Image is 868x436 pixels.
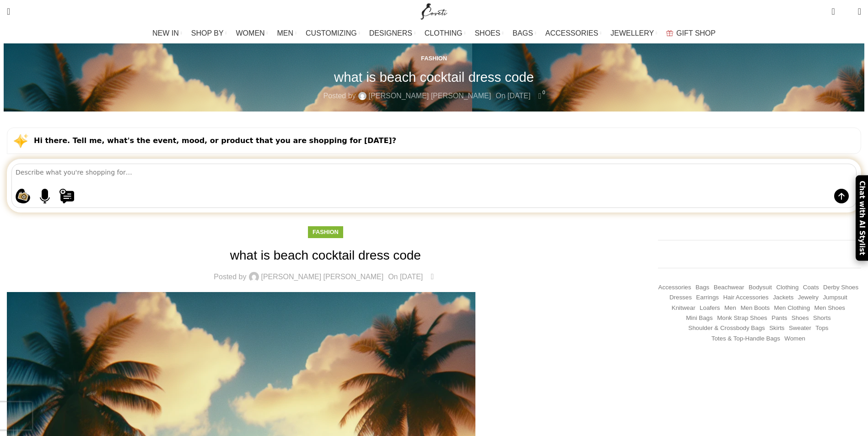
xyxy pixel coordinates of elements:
a: Beachwear (451 items) [714,283,744,292]
span: CLOTHING [425,29,463,37]
a: 0 [827,2,839,21]
a: CUSTOMIZING [306,24,360,43]
span: MEN [277,29,294,37]
a: CLOTHING [425,24,466,43]
img: GiftBag [666,30,673,36]
a: Jackets (1,277 items) [773,293,793,302]
a: Shoes (294 items) [792,314,809,323]
span: JEWELLERY [610,29,654,37]
a: Mini Bags (375 items) [686,314,713,323]
a: NEW IN [152,24,182,43]
span: Posted by [214,273,246,281]
a: Jewelry (427 items) [798,293,819,302]
span: NEW IN [152,29,179,37]
a: [PERSON_NAME] [PERSON_NAME] [261,273,384,281]
a: Women (22,690 items) [784,335,805,343]
a: Skirts (1,126 items) [769,324,784,333]
a: Men Shoes (1,372 items) [814,304,845,313]
a: Men (1,906 items) [724,304,736,313]
a: Earrings (192 items) [696,293,719,302]
span: BAGS [512,29,533,37]
img: author-avatar [358,92,367,100]
a: Shorts (332 items) [813,314,831,323]
a: Derby shoes (233 items) [823,283,858,292]
a: Shoulder & Crossbody Bags (684 items) [688,324,765,333]
span: WOMEN [236,29,265,37]
a: 0 [427,271,437,283]
h1: what is beach cocktail dress code [7,246,644,264]
a: DESIGNERS [369,24,415,43]
a: WOMEN [236,24,268,43]
a: Monk strap shoes (262 items) [717,314,767,323]
a: Men Boots (296 items) [740,304,770,313]
span: SHOES [474,29,500,37]
a: Clothing (19,391 items) [776,283,798,292]
a: [PERSON_NAME] [PERSON_NAME] [369,90,491,102]
a: Search [2,2,15,21]
a: MEN [277,24,297,43]
span: GIFT SHOP [676,29,716,37]
time: On [DATE] [388,273,423,281]
a: JEWELLERY [610,24,657,43]
a: Loafers (193 items) [700,304,720,313]
img: author-avatar [249,272,259,282]
a: Hair Accessories (245 items) [723,293,768,302]
a: Men Clothing (418 items) [774,304,810,313]
a: Pants (1,449 items) [771,314,787,323]
a: Knitwear (513 items) [672,304,695,313]
a: Sweater (267 items) [789,324,811,333]
h1: what is beach cocktail dress code [334,69,534,85]
a: Totes & Top-Handle Bags (365 items) [712,335,780,343]
span: 0 [433,270,440,277]
a: Bodysuit (159 items) [749,283,772,292]
a: SHOES [474,24,503,43]
span: Posted by [323,90,356,102]
a: Dresses (9,877 items) [669,293,692,302]
div: Main navigation [2,24,866,43]
span: SHOP BY [191,29,224,37]
a: ACCESSORIES [545,24,602,43]
a: Accessories (745 items) [658,283,691,292]
a: BAGS [512,24,536,43]
span: 0 [844,9,851,16]
span: DESIGNERS [369,29,412,37]
a: 0 [535,90,545,102]
a: SHOP BY [191,24,227,43]
a: Coats (440 items) [803,283,819,292]
a: Tops (3,182 items) [815,324,828,333]
a: Site logo [419,7,449,15]
a: Bags (1,768 items) [695,283,709,292]
a: Fashion [313,229,339,235]
a: GIFT SHOP [666,24,716,43]
a: Jumpsuit (157 items) [823,293,847,302]
time: On [DATE] [496,92,530,100]
span: CUSTOMIZING [306,29,357,37]
span: 0 [540,89,547,96]
span: ACCESSORIES [545,29,598,37]
a: Fashion [421,55,447,62]
span: 0 [832,5,839,11]
div: My Wishlist [842,2,851,21]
